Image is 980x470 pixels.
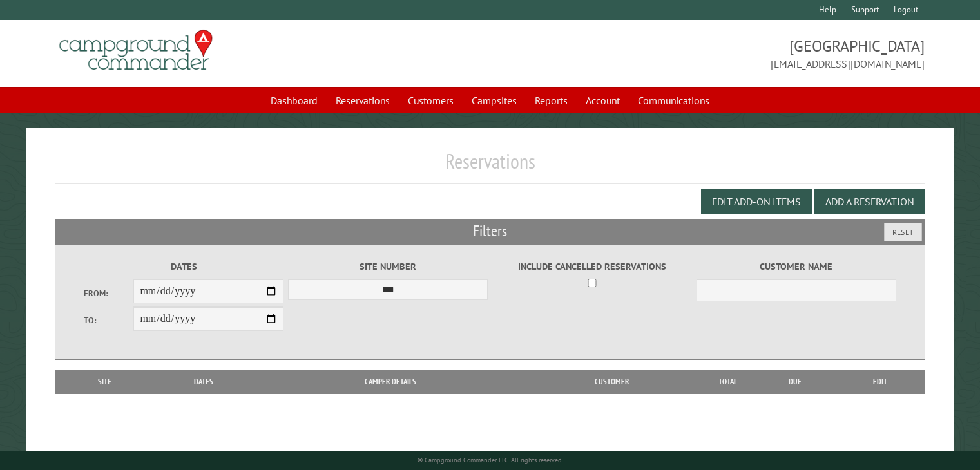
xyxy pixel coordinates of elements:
label: Include Cancelled Reservations [492,259,693,274]
button: Reset [884,223,922,241]
a: Account [578,88,628,113]
label: Site Number [288,259,488,274]
th: Dates [148,370,260,393]
h1: Reservations [55,149,925,184]
label: From: [84,287,134,299]
span: [GEOGRAPHIC_DATA] [EMAIL_ADDRESS][DOMAIN_NAME] [490,35,925,71]
label: Dates [84,259,284,274]
a: Reports [527,88,575,113]
th: Customer [521,370,702,393]
a: Dashboard [263,88,325,113]
img: Campground Commander [55,25,216,75]
button: Edit Add-on Items [701,189,812,214]
a: Communications [630,88,717,113]
th: Edit [836,370,925,393]
button: Add a Reservation [814,189,925,214]
h2: Filters [55,219,925,243]
th: Due [754,370,836,393]
label: To: [84,314,134,326]
th: Camper Details [260,370,521,393]
small: © Campground Commander LLC. All rights reserved. [418,456,563,464]
a: Customers [400,88,461,113]
label: Customer Name [697,259,897,274]
a: Campsites [464,88,524,113]
th: Total [702,370,754,393]
th: Site [62,370,148,393]
a: Reservations [328,88,398,113]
